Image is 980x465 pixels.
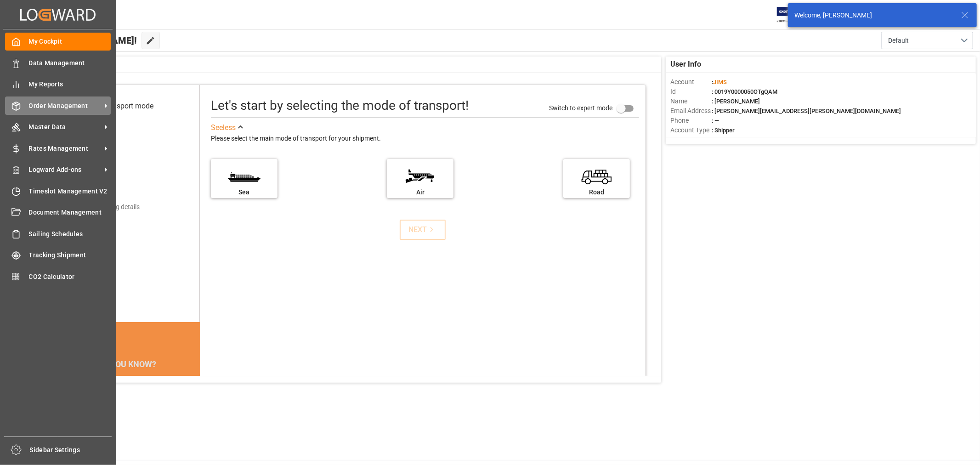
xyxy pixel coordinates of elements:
[712,108,901,114] span: : [PERSON_NAME][EMAIL_ADDRESS][PERSON_NAME][DOMAIN_NAME]
[670,59,701,70] span: User Info
[29,58,111,68] span: Data Management
[670,87,712,96] span: Id
[712,98,760,105] span: : [PERSON_NAME]
[29,187,111,196] span: Timeslot Management V2
[38,32,137,49] span: Hello [PERSON_NAME]!
[712,79,727,85] span: :
[51,354,200,374] div: DID YOU KNOW?
[29,165,102,175] span: Logward Add-ons
[29,144,102,153] span: Rates Management
[62,374,189,429] div: The energy needed to power one large container ship across the ocean in a single day is the same ...
[712,127,735,134] span: : Shipper
[549,104,612,111] span: Switch to expert mode
[5,182,111,200] a: Timeslot Management V2
[794,11,952,20] div: Welcome, [PERSON_NAME]
[215,187,273,197] div: Sea
[712,88,777,95] span: : 0019Y0000050OTgQAM
[400,220,446,240] button: NEXT
[211,122,236,133] div: See less
[5,54,111,72] a: Data Management
[211,96,469,115] div: Let's start by selecting the mode of transport!
[5,225,111,243] a: Sailing Schedules
[670,96,712,106] span: Name
[29,250,111,260] span: Tracking Shipment
[670,106,712,116] span: Email Address
[29,101,102,111] span: Order Management
[5,33,111,51] a: My Cockpit
[29,229,111,239] span: Sailing Schedules
[391,187,449,197] div: Air
[29,272,111,282] span: CO2 Calculator
[29,122,102,132] span: Master Data
[5,204,111,221] a: Document Management
[29,79,111,89] span: My Reports
[670,116,712,125] span: Phone
[568,187,625,197] div: Road
[712,117,719,124] span: : —
[777,7,809,23] img: Exertis%20JAM%20-%20Email%20Logo.jpg_1722504956.jpg
[5,267,111,285] a: CO2 Calculator
[713,79,727,85] span: JIMS
[211,133,639,144] div: Please select the main mode of transport for your shipment.
[82,101,153,112] div: Select transport mode
[30,445,112,455] span: Sidebar Settings
[29,208,111,217] span: Document Management
[5,246,111,264] a: Tracking Shipment
[888,36,909,45] span: Default
[881,32,973,49] button: open menu
[670,77,712,87] span: Account
[187,374,200,440] button: next slide / item
[408,224,436,235] div: NEXT
[29,37,111,46] span: My Cockpit
[5,75,111,93] a: My Reports
[670,125,712,135] span: Account Type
